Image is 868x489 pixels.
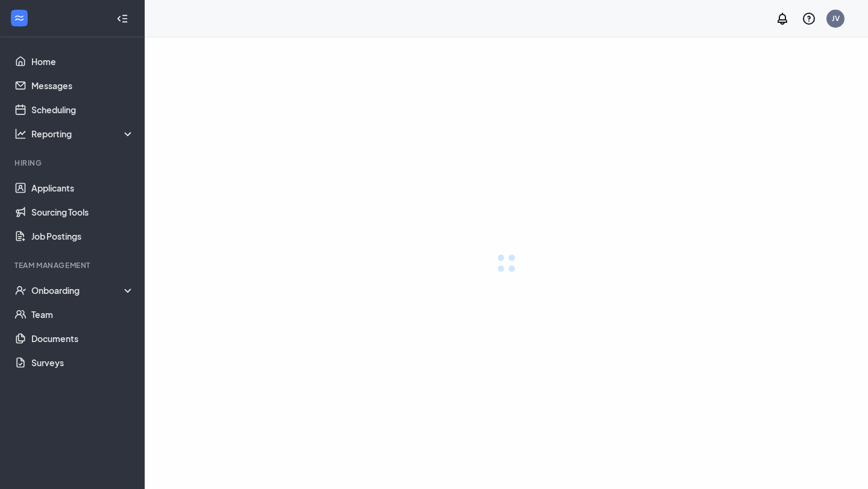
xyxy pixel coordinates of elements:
a: Home [31,49,134,73]
svg: UserCheck [14,284,27,296]
svg: WorkstreamLogo [13,12,25,24]
a: Applicants [31,176,134,200]
div: Reporting [31,128,135,140]
svg: Notifications [775,11,790,26]
div: Hiring [14,158,132,168]
a: Job Postings [31,224,134,248]
a: Sourcing Tools [31,200,134,224]
a: Surveys [31,350,134,375]
a: Scheduling [31,98,134,122]
div: Team Management [14,260,132,270]
a: Team [31,302,134,326]
svg: QuestionInfo [802,11,816,26]
a: Messages [31,73,134,98]
div: Onboarding [31,284,135,296]
div: JV [832,13,840,23]
svg: Analysis [14,128,27,140]
svg: Collapse [116,13,128,25]
a: Documents [31,326,134,350]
